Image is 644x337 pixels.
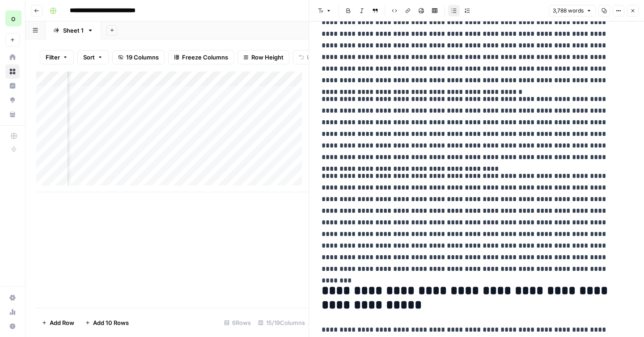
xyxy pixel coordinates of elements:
span: Row Height [251,53,284,62]
button: Add 10 Rows [80,316,134,330]
button: Row Height [237,50,289,64]
a: Usage [5,305,20,319]
span: Sort [83,53,95,62]
button: Freeze Columns [168,50,234,64]
span: o [11,13,16,24]
a: Sheet 1 [46,21,101,39]
span: Add Row [50,318,74,327]
button: 19 Columns [112,50,165,64]
div: Sheet 1 [63,26,84,35]
button: Help + Support [5,319,20,333]
a: Settings [5,291,20,305]
a: Insights [5,79,20,93]
div: 15/19 Columns [254,316,309,330]
div: 6 Rows [220,316,254,330]
button: 3,788 words [549,5,596,17]
a: Browse [5,64,20,79]
span: 19 Columns [126,53,159,62]
button: Workspace: opascope [5,7,20,29]
button: Add Row [36,316,80,330]
span: Filter [46,53,60,62]
span: Add 10 Rows [93,318,129,327]
button: Sort [77,50,109,64]
span: 3,788 words [553,7,584,15]
a: Opportunities [5,93,20,107]
span: Freeze Columns [182,53,228,62]
a: Your Data [5,107,20,122]
button: Undo [293,50,328,64]
a: Home [5,50,20,64]
button: Filter [40,50,74,64]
